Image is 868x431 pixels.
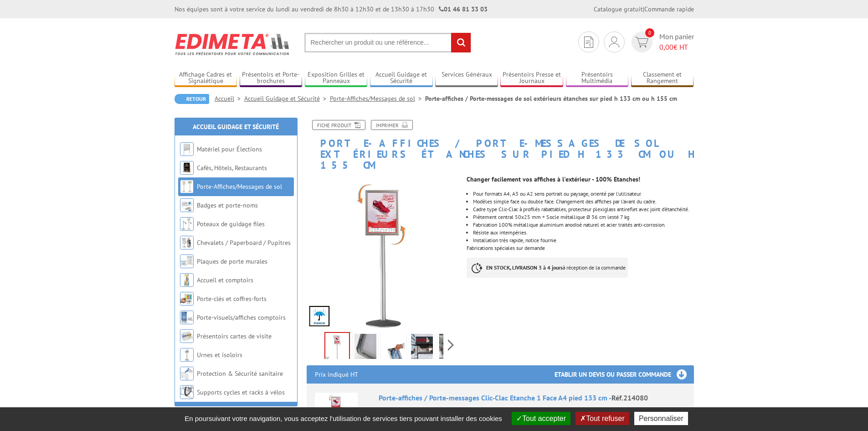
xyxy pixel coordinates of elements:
[486,264,563,271] strong: EN STOCK, LIVRAISON 3 à 4 jours
[473,230,693,235] li: Résiste aux intempéries.
[197,239,291,247] a: Chevalets / Paperboard / Pupitres
[180,273,194,287] img: Accueil et comptoirs
[594,5,694,14] div: |
[594,5,643,13] a: Catalogue gratuit
[180,236,194,249] img: Chevalets / Paperboard / Pupitres
[197,145,262,153] a: Matériel pour Élections
[215,94,244,103] a: Accueil
[197,201,258,209] a: Badges et porte-noms
[197,164,267,172] a: Cafés, Hôtels, Restaurants
[315,365,358,384] p: Prix indiqué HT
[473,199,693,204] li: Modèles simple face ou double face. Changement des affiches par l’avant du cadre.
[659,42,694,52] span: € HT
[575,412,629,425] button: Tout refuser
[197,182,282,191] a: Porte-Affiches/Messages de sol
[193,123,279,131] a: Accueil Guidage et Sécurité
[635,37,648,47] img: devis rapide
[439,5,488,13] strong: 01 46 81 33 03
[659,31,694,52] span: Mon panier
[330,94,425,103] a: Porte-Affiches/Messages de sol
[631,71,694,86] a: Classement et Rangement
[634,412,688,425] button: Personnaliser (fenêtre modale)
[411,334,433,362] img: porte_messages_sol_etanches_exterieurs_sur_pieds_214080_3.jpg
[180,348,194,362] img: Urnes et isoloirs
[370,71,433,86] a: Accueil Guidage et Sécurité
[383,334,405,362] img: 214080_detail.jpg
[325,333,349,361] img: panneaux_affichage_exterieurs_etanches_sur_pied_214080_fleche.jpg
[467,171,700,287] div: Fabrications spéciales sur demande
[175,71,237,86] a: Affichage Cadres et Signalétique
[197,388,285,396] a: Supports cycles et racks à vélos
[584,36,593,48] img: devis rapide
[645,28,654,37] span: 0
[244,94,330,103] a: Accueil Guidage et Sécurité
[180,198,194,212] img: Badges et porte-noms
[180,180,194,193] img: Porte-Affiches/Messages de sol
[197,369,283,378] a: Protection & Sécurité sanitaire
[180,311,194,324] img: Porte-visuels/affiches comptoirs
[197,332,272,340] a: Présentoirs cartes de visite
[566,71,629,86] a: Présentoirs Multimédia
[467,258,628,278] p: à réception de la commande
[180,292,194,306] img: Porte-clés et coffres-forts
[300,120,701,171] h1: Porte-affiches / Porte-messages de sol extérieurs étanches sur pied h 133 cm ou h 155 cm
[609,36,619,47] img: devis rapide
[180,254,194,268] img: Plaques de porte murales
[447,338,455,353] span: Next
[197,313,286,322] a: Porte-visuels/affiches comptoirs
[312,120,365,130] a: Fiche produit
[180,161,194,175] img: Cafés, Hôtels, Restaurants
[425,94,677,103] li: Porte-affiches / Porte-messages de sol extérieurs étanches sur pied h 133 cm ou h 155 cm
[473,214,693,220] li: Piètement central 50x25 mm + Socle métallique Ø 36 cm lesté 7 kg
[379,393,686,403] div: Porte-affiches / Porte-messages Clic-Clac Etanche 1 Face A4 pied 133 cm -
[304,33,471,52] input: Rechercher un produit ou une référence...
[435,71,498,86] a: Services Généraux
[451,33,471,52] input: rechercher
[473,191,693,197] li: Pour formats A4, A3 ou A2 sens portrait ou paysage, orienté par l’utilisateur.
[305,71,368,86] a: Exposition Grilles et Panneaux
[379,405,686,425] p: Orientation du cadre sens portrait ou paysage en fonction des besoins Poids 7,9 kg
[555,365,694,384] h3: Etablir un devis ou passer commande
[473,222,693,228] li: Fabrication 100% métallique aluminium anodisé naturel et acier traités anti-corrosion.
[629,31,694,52] a: devis rapide 0 Mon panier 0,00€ HT
[644,5,694,13] a: Commande rapide
[175,5,488,14] div: Nos équipes sont à votre service du lundi au vendredi de 8h30 à 12h30 et de 13h30 à 17h30
[197,276,253,284] a: Accueil et comptoirs
[473,207,693,212] li: Cadre type Clic-Clac à profilés rabattables, protecteur plexiglass antireflet avec joint d’étanch...
[180,415,507,422] span: En poursuivant votre navigation, vous acceptez l'utilisation de services tiers pouvant installer ...
[473,238,693,243] li: Installation très rapide, notice fournie
[175,27,291,61] img: Edimeta
[180,329,194,343] img: Présentoirs cartes de visite
[175,94,209,104] a: Retour
[659,42,673,52] span: 0,00
[240,71,303,86] a: Présentoirs et Porte-brochures
[512,412,570,425] button: Tout accepter
[197,295,267,303] a: Porte-clés et coffres-forts
[180,142,194,156] img: Matériel pour Élections
[611,393,648,402] span: Réf.214080
[180,367,194,380] img: Protection & Sécurité sanitaire
[467,175,640,183] strong: Changer facilement vos affiches à l'extérieur - 100% Etanches!
[197,351,242,359] a: Urnes et isoloirs
[500,71,563,86] a: Présentoirs Presse et Journaux
[180,385,194,399] img: Supports cycles et racks à vélos
[197,220,265,228] a: Poteaux de guidage files
[197,257,267,265] a: Plaques de porte murales
[307,176,460,329] img: panneaux_affichage_exterieurs_etanches_sur_pied_214080_fleche.jpg
[371,120,413,130] a: Imprimer
[354,334,376,362] img: 214080_clic_clac.jpg
[439,334,461,362] img: porte_messages_sol_etanches_exterieurs_sur_pieds_214080_4.jpg
[180,217,194,231] img: Poteaux de guidage files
